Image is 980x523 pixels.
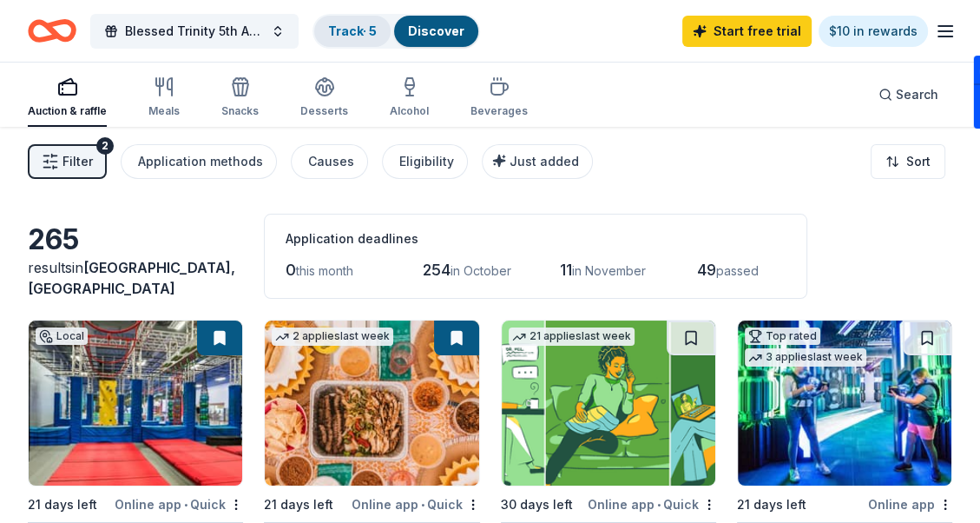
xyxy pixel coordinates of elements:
[390,70,429,127] button: Alcohol
[509,328,635,346] div: 21 applies last week
[502,321,715,486] img: Image for BetterHelp Social Impact
[352,493,480,515] div: Online app Quick
[382,144,468,179] button: Eligibility
[738,321,951,486] img: Image for WonderWorks Orlando
[865,77,952,112] button: Search
[138,151,263,172] div: Application methods
[296,263,353,278] span: this month
[121,144,277,179] button: Application methods
[29,321,242,486] img: Image for Bravoz Entertainment Center
[90,14,299,49] button: Blessed Trinity 5th Anniversary Bingo
[28,222,243,257] div: 265
[221,104,259,118] div: Snacks
[28,259,235,297] span: [GEOGRAPHIC_DATA], [GEOGRAPHIC_DATA]
[184,498,187,512] span: •
[697,261,716,279] span: 49
[300,104,348,118] div: Desserts
[28,257,243,299] div: results
[312,14,480,49] button: Track· 5Discover
[819,16,928,47] a: $10 in rewards
[423,261,451,279] span: 254
[906,151,931,172] span: Sort
[501,494,573,515] div: 30 days left
[286,228,786,249] div: Application deadlines
[871,144,945,179] button: Sort
[28,70,107,127] button: Auction & raffle
[148,70,180,127] button: Meals
[221,70,259,127] button: Snacks
[36,328,88,345] div: Local
[125,21,264,42] span: Blessed Trinity 5th Anniversary Bingo
[421,498,424,512] span: •
[328,23,377,38] a: Track· 5
[272,328,393,346] div: 2 applies last week
[682,16,812,47] a: Start free trial
[470,104,528,118] div: Beverages
[115,493,243,515] div: Online app Quick
[28,104,107,118] div: Auction & raffle
[745,328,820,345] div: Top rated
[28,259,235,297] span: in
[657,498,661,512] span: •
[286,261,296,279] span: 0
[451,263,511,278] span: in October
[265,321,478,486] img: Image for Chuy's Tex-Mex
[482,144,593,179] button: Just added
[300,70,348,127] button: Desserts
[28,494,97,515] div: 21 days left
[148,104,180,118] div: Meals
[96,137,114,155] div: 2
[868,493,952,515] div: Online app
[745,348,866,367] div: 3 applies last week
[408,23,464,38] a: Discover
[308,151,354,172] div: Causes
[390,104,429,118] div: Alcohol
[716,263,759,278] span: passed
[588,493,716,515] div: Online app Quick
[737,494,806,515] div: 21 days left
[399,151,454,172] div: Eligibility
[510,154,579,169] span: Just added
[470,70,528,127] button: Beverages
[291,144,368,179] button: Causes
[264,494,333,515] div: 21 days left
[28,10,76,51] a: Home
[560,261,572,279] span: 11
[572,263,646,278] span: in November
[896,84,938,105] span: Search
[62,151,93,172] span: Filter
[28,144,107,179] button: Filter2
